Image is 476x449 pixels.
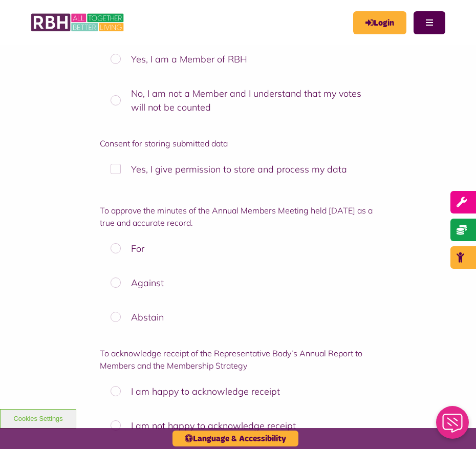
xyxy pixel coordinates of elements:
[100,204,376,229] label: To approve the minutes of the Annual Members Meeting held [DATE] as a true and accurate record.
[100,155,376,184] label: Yes, I give permission to store and process my data
[100,411,376,440] label: I am not happy to acknowledge receipt
[100,79,376,122] label: No, I am not a Member and I understand that my votes will not be counted
[414,11,445,34] button: Navigation
[353,11,406,34] a: MyRBH
[172,431,298,446] button: Language & Accessibility
[31,10,125,35] img: RBH
[100,45,376,74] label: Yes, I am a Member of RBH
[100,377,376,406] label: I am happy to acknowledge receipt
[430,403,476,449] iframe: Netcall Web Assistant for live chat
[100,137,376,149] label: Consent for storing submitted data
[100,303,376,332] label: Abstain
[100,268,376,297] label: Against
[100,234,376,263] label: For
[100,347,376,372] label: To acknowledge receipt of the Representative Body’s Annual Report to Members and the Membership S...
